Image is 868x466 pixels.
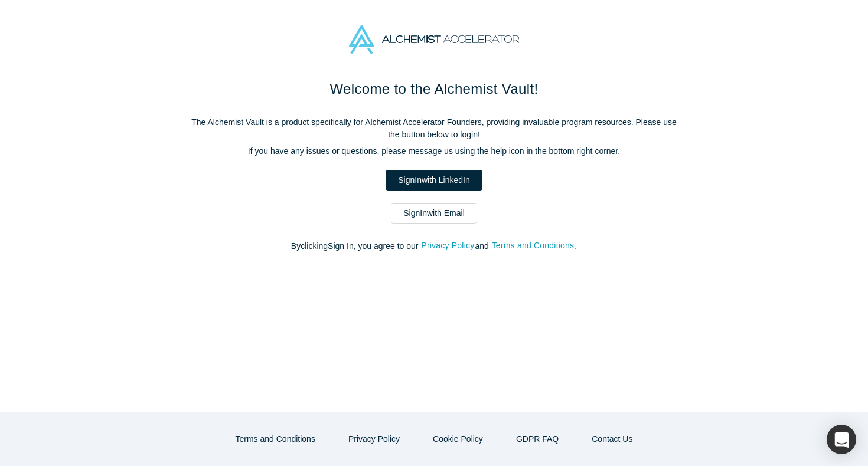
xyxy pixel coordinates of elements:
[336,429,412,449] button: Privacy Policy
[223,429,328,449] button: Terms and Conditions
[386,170,482,191] a: SignInwith LinkedIn
[391,203,477,224] a: SignInwith Email
[579,429,645,449] a: Contact Us
[186,78,682,100] h1: Welcome to the Alchemist Vault!
[420,239,475,252] button: Privacy Policy
[491,239,575,252] button: Terms and Conditions
[420,429,495,449] button: Cookie Policy
[504,429,571,449] a: GDPR FAQ
[186,240,682,252] p: By clicking Sign In , you agree to our and .
[186,116,682,141] p: The Alchemist Vault is a product specifically for Alchemist Accelerator Founders, providing inval...
[186,145,682,157] p: If you have any issues or questions, please message us using the help icon in the bottom right co...
[349,25,519,54] img: Alchemist Accelerator Logo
